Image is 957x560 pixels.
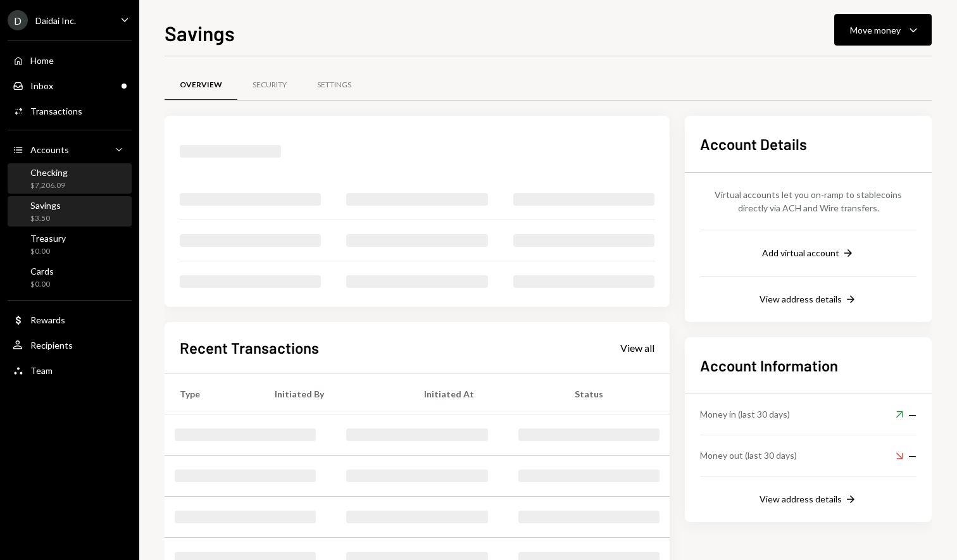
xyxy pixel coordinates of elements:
[850,23,901,37] div: Move money
[30,233,66,244] div: Treasury
[165,20,235,46] h1: Savings
[30,340,73,351] div: Recipients
[30,365,53,376] div: Team
[8,74,132,97] a: Inbox
[8,333,132,356] a: Recipients
[165,69,237,101] a: Overview
[180,337,319,358] h2: Recent Transactions
[620,342,654,354] div: View all
[30,80,53,91] div: Inbox
[760,293,857,307] button: View address details
[8,359,132,382] a: Team
[317,80,351,90] div: Settings
[260,373,409,414] th: Initiated By
[180,80,222,90] div: Overview
[30,213,61,224] div: $3.50
[762,247,854,261] button: Add virtual account
[8,196,132,227] a: Savings$3.50
[30,180,68,191] div: $7,206.09
[700,188,916,215] div: Virtual accounts let you on-ramp to stablecoins directly via ACH and Wire transfers.
[8,262,132,292] a: Cards$0.00
[30,55,54,66] div: Home
[165,373,260,414] th: Type
[30,246,66,257] div: $0.00
[620,340,654,354] a: View all
[760,493,857,507] button: View address details
[30,279,54,290] div: $0.00
[8,138,132,161] a: Accounts
[760,294,842,304] div: View address details
[762,247,839,258] div: Add virtual account
[30,144,69,155] div: Accounts
[8,229,132,259] a: Treasury$0.00
[30,266,54,277] div: Cards
[896,407,916,422] div: —
[8,308,132,331] a: Rewards
[8,49,132,72] a: Home
[700,134,916,154] h2: Account Details
[302,69,366,101] a: Settings
[8,99,132,122] a: Transactions
[700,355,916,376] h2: Account Information
[8,10,28,30] div: D
[834,14,932,46] button: Move money
[30,106,82,116] div: Transactions
[8,163,132,194] a: Checking$7,206.09
[700,408,790,421] div: Money in (last 30 days)
[30,200,61,211] div: Savings
[760,494,842,504] div: View address details
[700,449,797,462] div: Money out (last 30 days)
[896,448,916,463] div: —
[30,167,68,178] div: Checking
[30,314,65,325] div: Rewards
[560,373,670,414] th: Status
[237,69,302,101] a: Security
[409,373,560,414] th: Initiated At
[253,80,287,90] div: Security
[35,15,76,26] div: Daidai Inc.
